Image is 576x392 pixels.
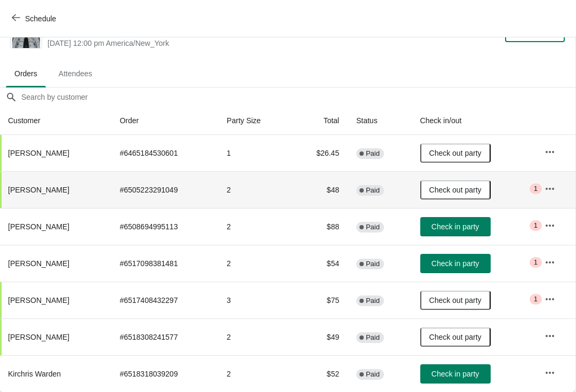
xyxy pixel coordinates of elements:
[420,327,491,347] button: Check out party
[420,217,491,236] button: Check in party
[6,64,46,83] span: Orders
[111,107,218,135] th: Order
[291,282,347,318] td: $75
[111,208,218,245] td: # 6508694995113
[420,291,491,310] button: Check out party
[366,186,380,195] span: Paid
[366,260,380,268] span: Paid
[25,14,56,23] span: Schedule
[429,333,482,341] span: Check out party
[291,245,347,282] td: $54
[218,135,291,171] td: 1
[291,107,347,135] th: Total
[8,370,61,378] span: Kirchris Warden
[291,208,347,245] td: $88
[291,135,347,171] td: $26.45
[50,64,101,83] span: Attendees
[429,149,482,157] span: Check out party
[420,180,491,199] button: Check out party
[21,87,575,107] input: Search by customer
[218,318,291,355] td: 2
[366,297,380,305] span: Paid
[8,222,69,231] span: [PERSON_NAME]
[8,149,69,157] span: [PERSON_NAME]
[366,149,380,158] span: Paid
[366,370,380,379] span: Paid
[291,171,347,208] td: $48
[291,355,347,392] td: $52
[8,259,69,268] span: [PERSON_NAME]
[111,245,218,282] td: # 6517098381481
[534,295,538,303] span: 1
[111,171,218,208] td: # 6505223291049
[534,185,538,193] span: 1
[534,221,538,230] span: 1
[218,171,291,208] td: 2
[218,355,291,392] td: 2
[218,208,291,245] td: 2
[431,370,479,378] span: Check in party
[431,259,479,268] span: Check in party
[111,135,218,171] td: # 6465184530601
[366,223,380,231] span: Paid
[348,107,412,135] th: Status
[8,186,69,194] span: [PERSON_NAME]
[429,296,482,305] span: Check out party
[420,364,491,383] button: Check in party
[111,355,218,392] td: # 6518318039209
[8,296,69,305] span: [PERSON_NAME]
[47,38,374,49] span: [DATE] 12:00 pm America/New_York
[431,222,479,231] span: Check in party
[420,254,491,273] button: Check in party
[218,282,291,318] td: 3
[429,186,482,194] span: Check out party
[218,245,291,282] td: 2
[366,333,380,342] span: Paid
[8,333,69,341] span: [PERSON_NAME]
[420,143,491,163] button: Check out party
[291,318,347,355] td: $49
[111,282,218,318] td: # 6517408432297
[5,9,65,28] button: Schedule
[412,107,536,135] th: Check in/out
[218,107,291,135] th: Party Size
[534,258,538,267] span: 1
[111,318,218,355] td: # 6518308241577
